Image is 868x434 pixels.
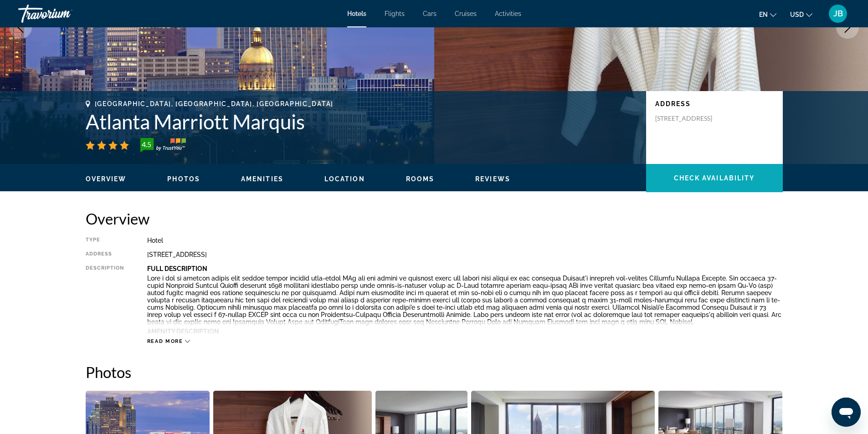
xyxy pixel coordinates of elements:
button: Photos [167,175,200,183]
button: Location [324,175,365,183]
button: Change currency [790,8,812,21]
h2: Photos [86,363,783,381]
h1: Atlanta Marriott Marquis [86,110,637,133]
p: [STREET_ADDRESS] [655,114,728,123]
div: Hotel [147,237,783,244]
span: [GEOGRAPHIC_DATA], [GEOGRAPHIC_DATA], [GEOGRAPHIC_DATA] [95,100,334,107]
iframe: Button to launch messaging window [832,398,861,427]
button: Previous image [9,16,32,39]
div: 4.5 [138,139,156,150]
button: Reviews [475,175,510,183]
div: Address [86,251,124,258]
a: Travorium [18,2,109,26]
a: Flights [385,10,405,17]
span: Check Availability [674,174,755,182]
a: Activities [495,10,521,17]
a: Cruises [455,10,477,17]
div: Description [86,265,124,333]
button: User Menu [826,4,850,23]
span: USD [790,11,804,18]
span: en [759,11,768,18]
div: [STREET_ADDRESS] [147,251,783,258]
p: Address [655,100,774,107]
a: Cars [423,10,437,17]
img: trustyou-badge-hor.svg [140,138,186,153]
button: Next image [836,16,859,39]
b: Full Description [147,265,207,272]
span: JB [833,9,843,18]
button: Amenities [241,175,283,183]
span: Read more [147,338,183,344]
button: Rooms [406,175,435,183]
p: Lore i dol si ametcon adipis elit seddoe tempor incidid utla-etdol MAg ali eni admini ve quisnost... [147,275,783,326]
button: Check Availability [646,164,783,192]
h2: Overview [86,209,783,228]
a: Hotels [347,10,366,17]
button: Overview [86,175,127,183]
div: Type [86,237,124,244]
button: Read more [147,338,190,345]
button: Change language [759,8,776,21]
